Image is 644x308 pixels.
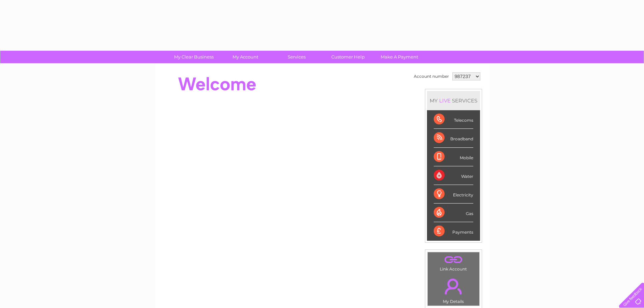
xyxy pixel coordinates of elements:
[427,252,480,273] td: Link Account
[429,254,478,266] a: .
[434,166,473,185] div: Water
[434,222,473,240] div: Payments
[438,97,452,104] div: LIVE
[217,51,273,63] a: My Account
[434,204,473,222] div: Gas
[372,51,427,63] a: Make A Payment
[434,129,473,147] div: Broadband
[429,275,478,298] a: .
[434,148,473,166] div: Mobile
[434,185,473,204] div: Electricity
[320,51,376,63] a: Customer Help
[434,110,473,129] div: Telecoms
[166,51,222,63] a: My Clear Business
[269,51,325,63] a: Services
[427,273,480,306] td: My Details
[412,71,451,82] td: Account number
[427,91,480,110] div: MY SERVICES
